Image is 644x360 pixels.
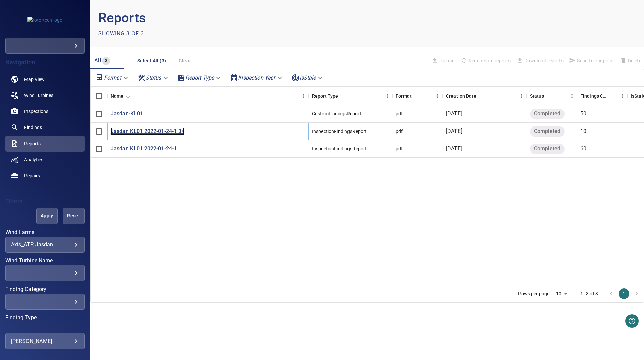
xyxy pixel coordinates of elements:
span: Apply [45,212,49,220]
div: pdf [396,145,403,152]
div: pdf [396,128,403,135]
div: Finding Category [5,294,85,310]
div: 10 [553,289,570,299]
div: Creation Date [443,87,527,105]
div: Status [527,87,577,105]
a: reports active [5,136,85,152]
nav: pagination navigation [605,288,643,299]
span: 3 [102,57,110,65]
div: Status [530,87,544,105]
span: Findings [24,124,42,131]
em: Report Type [185,74,214,81]
span: Reports [24,140,41,147]
div: Report Type [309,87,392,105]
button: Sort [338,91,347,101]
p: [DATE] [446,110,462,118]
div: Findings Count [580,87,608,105]
em: Inspection Year [238,74,275,81]
div: Axis_ATP, Jasdan [11,241,79,248]
p: [DATE] [446,127,462,135]
div: rotortech [5,38,85,54]
button: page 1 [619,288,629,299]
a: Jasdan KL01 2022-01-24-1 3+ [111,127,184,135]
span: Inspections [24,108,48,115]
p: 1–3 of 3 [580,290,598,297]
span: Wind Turbines [24,92,53,99]
button: Menu [617,91,627,101]
a: Jasdan KL01 2022-01-24-1 [111,145,177,153]
div: pdf [396,110,403,117]
h4: Navigation [5,59,85,66]
button: Sort [608,91,617,101]
em: isStale [300,74,316,81]
button: Apply [36,208,58,224]
div: Format [93,72,132,84]
button: Select All (3) [135,55,169,67]
label: Wind Turbine Name [5,258,85,263]
a: analytics noActive [5,152,85,168]
button: Menu [567,91,577,101]
a: repairs noActive [5,168,85,184]
label: Finding Type [5,315,85,320]
img: rotortech-logo [27,17,62,23]
div: Wind Turbine Name [5,265,85,281]
p: Showing 3 of 3 [98,30,144,38]
div: Finding Type [5,322,85,338]
a: windturbines noActive [5,87,85,103]
a: inspections noActive [5,103,85,119]
div: Wind Farms [5,237,85,253]
div: Status [135,72,172,84]
div: Name [111,87,124,105]
a: map noActive [5,71,85,87]
span: Analytics [24,156,43,163]
div: InspectionFindingsReport [312,128,367,135]
div: Findings Count [577,87,627,105]
em: Status [146,74,161,81]
span: Completed [530,127,565,135]
div: [PERSON_NAME] [11,336,79,347]
button: Menu [299,91,309,101]
div: Inspection Year [227,72,286,84]
span: Map View [24,76,45,83]
button: Sort [476,91,486,101]
span: Completed [530,145,565,153]
button: Sort [544,91,553,101]
a: Jasdan-KL01 [111,110,143,118]
label: Finding Category [5,287,85,292]
h4: Filters [5,198,85,205]
label: Wind Farms [5,229,85,235]
button: Menu [517,91,527,101]
div: Report Type [312,87,338,105]
p: Reports [98,8,367,28]
p: 50 [580,110,586,118]
button: Sort [123,91,133,101]
button: Sort [412,91,421,101]
a: findings noActive [5,119,85,136]
em: Format [104,74,121,81]
div: Creation Date [446,87,476,105]
div: isStale [289,72,327,84]
div: Name [107,87,309,105]
button: Menu [382,91,392,101]
span: Completed [530,110,565,118]
span: Reset [71,212,76,220]
p: 10 [580,127,586,135]
span: Repairs [24,172,40,179]
div: CustomFindingsReport [312,110,361,117]
button: Reset [63,208,85,224]
div: Report Type [175,72,225,84]
div: Format [396,87,412,105]
p: 60 [580,145,586,153]
span: All [94,57,101,64]
p: Rows per page: [518,290,550,297]
div: Format [392,87,443,105]
button: Menu [433,91,443,101]
div: InspectionFindingsReport [312,145,367,152]
p: [DATE] [446,145,462,153]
